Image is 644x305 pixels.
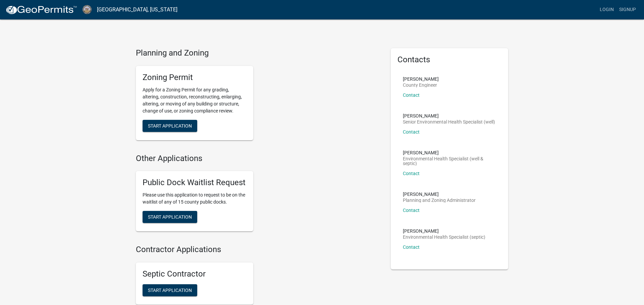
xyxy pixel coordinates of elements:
a: Contact [403,171,420,176]
p: Apply for a Zoning Permit for any grading, altering, construction, reconstructing, enlarging, alt... [143,86,247,115]
a: Contact [403,244,420,250]
a: Contact [403,92,420,98]
h4: Planning and Zoning [136,48,381,58]
button: Start Application [143,120,197,132]
a: Contact [403,208,420,213]
span: Start Application [148,287,192,293]
a: Signup [616,3,639,16]
p: Environmental Health Specialist (septic) [403,235,485,239]
button: Start Application [143,211,197,223]
p: [PERSON_NAME] [403,192,476,197]
p: [PERSON_NAME] [403,150,496,155]
p: [PERSON_NAME] [403,77,439,81]
p: Senior Environmental Health Specialist (well) [403,120,495,124]
h5: Septic Contractor [143,269,247,279]
h5: Zoning Permit [143,73,247,82]
button: Start Application [143,284,197,296]
h4: Other Applications [136,154,381,163]
img: Cerro Gordo County, Iowa [83,5,92,14]
h5: Contacts [397,55,501,65]
p: County Engineer [403,83,439,87]
a: Contact [403,129,420,135]
h5: Public Dock Waitlist Request [143,178,247,187]
a: [GEOGRAPHIC_DATA], [US_STATE] [97,4,177,15]
span: Start Application [148,214,192,220]
wm-workflow-list-section: Other Applications [136,154,381,237]
a: Login [597,3,616,16]
p: Planning and Zoning Administrator [403,198,476,203]
p: Environmental Health Specialist (well & septic) [403,156,496,166]
p: [PERSON_NAME] [403,113,495,118]
span: Start Application [148,123,192,128]
p: Please use this application to request to be on the waitlist of any of 15 county public docks. [143,192,247,206]
p: [PERSON_NAME] [403,229,485,233]
h4: Contractor Applications [136,245,381,254]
